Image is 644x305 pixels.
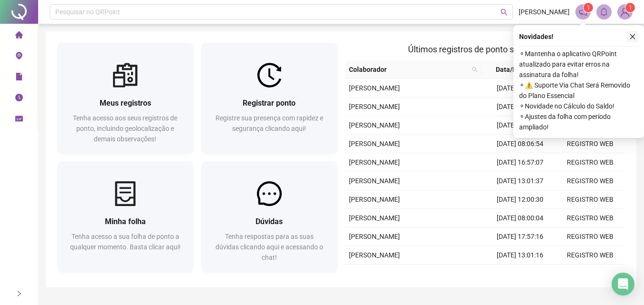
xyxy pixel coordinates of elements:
span: Tenha acesso a sua folha de ponto a qualquer momento. Basta clicar aqui! [70,233,181,251]
td: REGISTRO WEB [555,246,625,265]
span: Dúvidas [256,217,283,226]
span: Tenha acesso aos seus registros de ponto, incluindo geolocalização e demais observações! [73,114,177,143]
span: clock-circle [15,89,23,108]
span: [PERSON_NAME] [349,158,400,166]
span: search [472,67,478,72]
span: ⚬ ⚠️ Suporte Via Chat Será Removido do Plano Essencial [519,80,638,101]
td: [DATE] 08:00:04 [485,209,555,227]
a: Meus registrosTenha acesso aos seus registros de ponto, incluindo geolocalização e demais observa... [57,43,194,154]
div: Open Intercom Messenger [612,273,634,295]
span: search [470,62,480,77]
span: 1 [629,4,632,11]
span: ⚬ Mantenha o aplicativo QRPoint atualizado para evitar erros na assinatura da folha! [519,49,638,80]
td: [DATE] 08:06:54 [485,135,555,153]
td: REGISTRO WEB [555,209,625,227]
span: [PERSON_NAME] [349,121,400,129]
span: Registre sua presença com rapidez e segurança clicando aqui! [215,114,323,132]
a: Registrar pontoRegistre sua presença com rapidez e segurança clicando aqui! [201,43,337,154]
td: [DATE] 12:00:20 [485,116,555,135]
span: [PERSON_NAME] [349,103,400,110]
span: Colaborador [349,64,468,75]
td: [DATE] 13:01:16 [485,246,555,265]
span: [PERSON_NAME] [349,84,400,92]
span: ⚬ Ajustes da folha com período ampliado! [519,111,638,132]
td: [DATE] 16:57:07 [485,153,555,172]
img: 91370 [618,5,632,19]
span: [PERSON_NAME] [349,214,400,222]
td: REGISTRO WEB [555,265,625,283]
span: file [15,69,23,88]
span: bell [600,8,608,16]
span: close [629,33,636,40]
span: 1 [587,4,590,11]
span: ⚬ Novidade no Cálculo do Saldo! [519,101,638,111]
span: right [16,290,22,297]
span: Registrar ponto [243,98,296,108]
td: [DATE] 12:00:30 [485,190,555,209]
span: Minha folha [105,217,146,226]
td: REGISTRO WEB [555,172,625,190]
span: schedule [15,110,23,129]
span: [PERSON_NAME] [349,251,400,259]
span: Data/Hora [485,64,538,75]
td: REGISTRO WEB [555,227,625,246]
td: [DATE] 12:00:15 [485,265,555,283]
span: [PERSON_NAME] [519,7,570,17]
a: Minha folhaTenha acesso a sua folha de ponto a qualquer momento. Basta clicar aqui! [57,161,194,272]
span: search [501,9,508,16]
span: Tenha respostas para as suas dúvidas clicando aqui e acessando o chat! [215,233,323,261]
td: [DATE] 13:01:37 [485,172,555,190]
span: notification [579,8,587,16]
td: REGISTRO WEB [555,190,625,209]
span: home [15,27,23,46]
td: [DATE] 17:57:16 [485,227,555,246]
span: [PERSON_NAME] [349,177,400,185]
td: REGISTRO WEB [555,153,625,172]
span: [PERSON_NAME] [349,140,400,148]
span: [PERSON_NAME] [349,196,400,203]
span: environment [15,48,23,67]
span: Meus registros [100,98,151,108]
td: [DATE] 13:01:54 [485,98,555,116]
span: Novidades ! [519,31,553,42]
td: REGISTRO WEB [555,135,625,153]
th: Data/Hora [481,60,550,79]
td: [DATE] 17:57:11 [485,79,555,98]
sup: Atualize o seu contato no menu Meus Dados [625,3,635,12]
span: Últimos registros de ponto sincronizados [408,44,562,54]
sup: 1 [583,3,593,12]
span: [PERSON_NAME] [349,233,400,240]
a: DúvidasTenha respostas para as suas dúvidas clicando aqui e acessando o chat! [201,161,337,272]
